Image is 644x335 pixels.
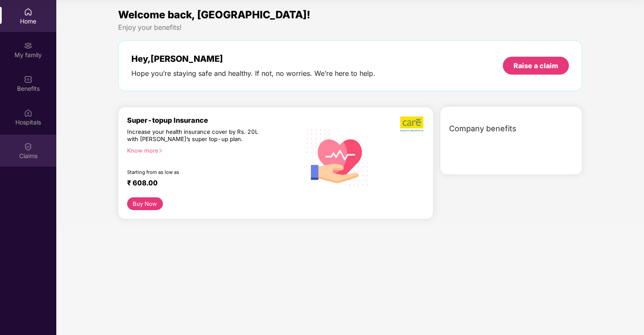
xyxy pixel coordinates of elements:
div: Hey, [PERSON_NAME] [131,54,375,64]
img: svg+xml;base64,PHN2ZyBpZD0iSG9zcGl0YWxzIiB4bWxucz0iaHR0cDovL3d3dy53My5vcmcvMjAwMC9zdmciIHdpZHRoPS... [24,109,32,117]
div: ₹ 608.00 [127,179,292,189]
img: svg+xml;base64,PHN2ZyBpZD0iQ2xhaW0iIHhtbG5zPSJodHRwOi8vd3d3LnczLm9yZy8yMDAwL3N2ZyIgd2lkdGg9IjIwIi... [24,142,32,151]
span: Company benefits [449,123,516,135]
div: Increase your health insurance cover by Rs. 20L with [PERSON_NAME]’s super top-up plan. [127,128,264,143]
button: Buy Now [127,197,163,210]
img: svg+xml;base64,PHN2ZyB4bWxucz0iaHR0cDovL3d3dy53My5vcmcvMjAwMC9zdmciIHhtbG5zOnhsaW5rPSJodHRwOi8vd3... [301,119,375,194]
div: Enjoy your benefits! [118,23,582,32]
div: Super-topup Insurance [127,116,301,124]
img: svg+xml;base64,PHN2ZyBpZD0iSG9tZSIgeG1sbnM9Imh0dHA6Ly93d3cudzMub3JnLzIwMDAvc3ZnIiB3aWR0aD0iMjAiIG... [24,8,32,16]
span: right [158,148,163,153]
div: Hope you’re staying safe and healthy. If not, no worries. We’re here to help. [131,69,375,78]
div: Raise a claim [513,61,558,70]
img: svg+xml;base64,PHN2ZyBpZD0iQmVuZWZpdHMiIHhtbG5zPSJodHRwOi8vd3d3LnczLm9yZy8yMDAwL3N2ZyIgd2lkdGg9Ij... [24,75,32,84]
span: Welcome back, [GEOGRAPHIC_DATA]! [118,9,310,21]
div: Starting from as low as [127,169,264,175]
div: Know more [127,147,296,153]
img: b5dec4f62d2307b9de63beb79f102df3.png [400,116,424,132]
img: svg+xml;base64,PHN2ZyB3aWR0aD0iMjAiIGhlaWdodD0iMjAiIHZpZXdCb3g9IjAgMCAyMCAyMCIgZmlsbD0ibm9uZSIgeG... [24,41,32,50]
